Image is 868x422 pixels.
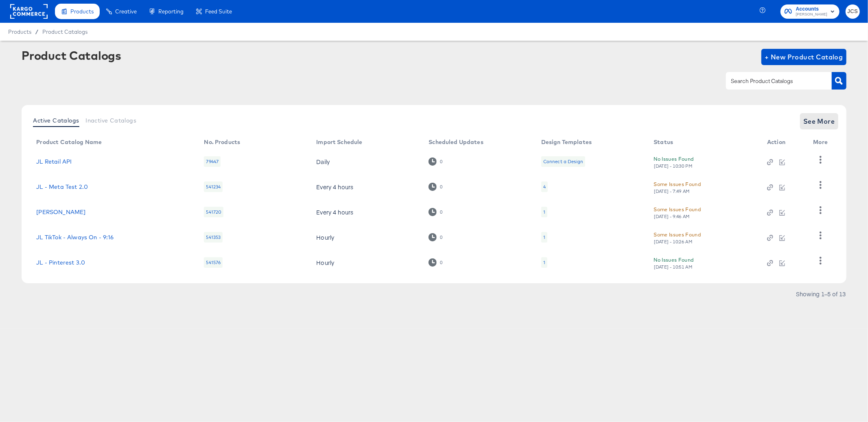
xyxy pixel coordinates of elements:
[42,28,87,35] a: Product Catalogs
[654,239,693,245] div: [DATE] - 10:26 AM
[849,7,857,16] span: JCS
[310,250,422,275] td: Hourly
[36,158,72,165] a: JL Retail API
[541,257,547,268] div: 1
[543,234,545,241] div: 1
[781,4,840,19] button: Accounts[PERSON_NAME]
[36,139,102,145] div: Product Catalog Name
[36,234,114,241] a: JL TikTok - Always On - 9:16
[85,117,136,124] span: Inactive Catalogs
[796,291,846,297] div: Showing 1–5 of 13
[310,149,422,174] td: Daily
[440,234,443,240] div: 0
[70,8,94,15] span: Products
[543,184,546,190] div: 4
[8,28,31,35] span: Products
[204,156,221,167] div: 79447
[541,156,585,167] div: Connect a Design
[654,214,690,219] div: [DATE] - 9:46 AM
[429,233,443,241] div: 0
[204,257,223,268] div: 541576
[761,136,807,149] th: Action
[33,117,79,124] span: Active Catalogs
[429,139,483,145] div: Scheduled Updates
[429,157,443,165] div: 0
[541,181,548,192] div: 4
[204,139,240,145] div: No. Products
[204,207,223,217] div: 541720
[796,5,827,13] span: Accounts
[205,8,232,15] span: Feed Suite
[803,116,835,127] span: See More
[440,260,443,265] div: 0
[541,139,592,145] div: Design Templates
[729,77,816,86] input: Search Product Catalogs
[541,207,547,217] div: 1
[654,180,701,188] div: Some Issues Found
[36,209,85,215] a: [PERSON_NAME]
[761,49,846,65] button: + New Product Catalog
[654,230,701,239] div: Some Issues Found
[543,209,545,215] div: 1
[765,51,843,63] span: + New Product Catalog
[429,208,443,216] div: 0
[158,8,184,15] span: Reporting
[846,4,860,19] button: JCS
[31,28,42,35] span: /
[115,8,137,15] span: Creative
[796,11,827,18] span: [PERSON_NAME]
[654,180,701,194] button: Some Issues Found[DATE] - 7:49 AM
[543,259,545,266] div: 1
[800,113,838,129] button: See More
[204,181,223,192] div: 541234
[310,174,422,199] td: Every 4 hours
[204,232,223,243] div: 541353
[647,136,761,149] th: Status
[440,209,443,215] div: 0
[22,49,121,62] div: Product Catalogs
[807,136,838,149] th: More
[654,188,690,194] div: [DATE] - 7:49 AM
[654,230,701,245] button: Some Issues Found[DATE] - 10:26 AM
[36,259,85,266] a: JL - Pinterest 3.0
[316,139,362,145] div: Import Schedule
[440,159,443,164] div: 0
[429,258,443,266] div: 0
[654,205,701,214] div: Some Issues Found
[36,184,88,190] a: JL - Meta Test 2.0
[310,199,422,225] td: Every 4 hours
[310,225,422,250] td: Hourly
[541,232,547,243] div: 1
[543,158,583,165] div: Connect a Design
[654,205,701,219] button: Some Issues Found[DATE] - 9:46 AM
[440,184,443,190] div: 0
[429,183,443,190] div: 0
